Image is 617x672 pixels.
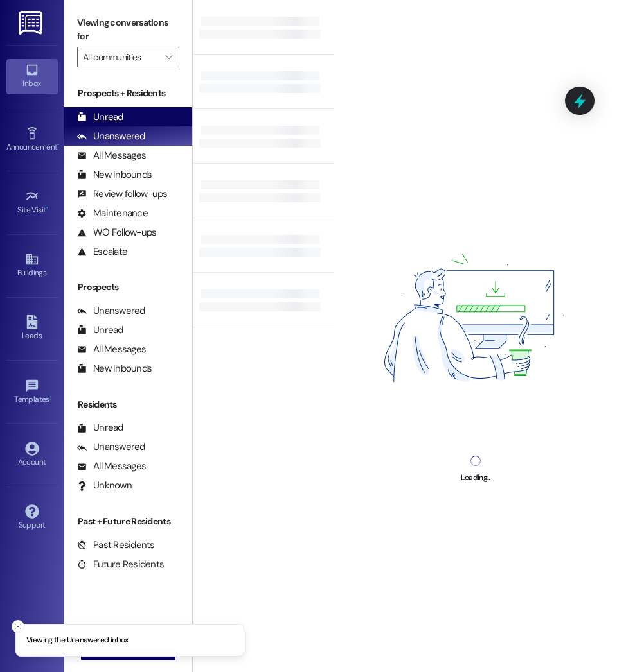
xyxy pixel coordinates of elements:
a: Support [6,501,58,535]
div: WO Follow-ups [77,226,156,239]
div: Unanswered [77,130,145,143]
div: Prospects [64,280,192,294]
div: Residents [64,398,192,411]
button: Close toast [12,620,24,633]
div: Review follow-ups [77,187,167,201]
div: All Messages [77,343,146,356]
div: Unanswered [77,304,145,318]
div: Past Residents [77,538,155,552]
p: Viewing the Unanswered inbox [26,635,129,646]
div: Unread [77,323,123,337]
a: Buildings [6,248,58,283]
a: Templates • [6,375,58,409]
a: Account [6,438,58,472]
div: Unread [77,421,123,435]
span: • [46,203,48,212]
div: Past + Future Residents [64,515,192,528]
input: All communities [83,47,159,67]
div: Unknown [77,479,132,492]
a: Site Visit • [6,185,58,220]
div: Escalate [77,245,127,259]
div: Unanswered [77,440,145,454]
i:  [165,52,172,62]
div: All Messages [77,149,146,162]
img: ResiDesk Logo [19,11,45,35]
div: Prospects + Residents [64,87,192,100]
div: New Inbounds [77,168,152,182]
a: Inbox [6,59,58,94]
span: • [49,393,51,402]
span: • [57,141,59,150]
a: Leads [6,311,58,346]
div: Loading... [461,471,490,485]
div: Maintenance [77,207,148,220]
div: All Messages [77,460,146,473]
label: Viewing conversations for [77,13,179,47]
div: New Inbounds [77,362,152,375]
div: Unread [77,110,123,124]
div: Future Residents [77,558,164,571]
